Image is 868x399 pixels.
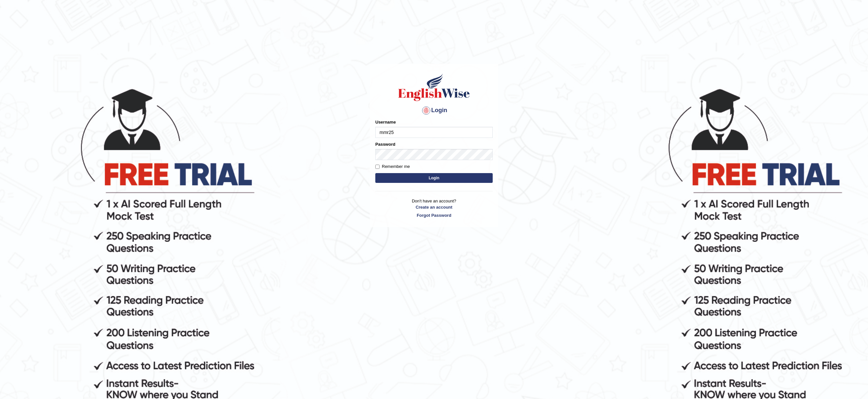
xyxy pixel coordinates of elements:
img: Logo of English Wise sign in for intelligent practice with AI [397,73,471,102]
a: Create an account [375,204,493,210]
button: Login [375,173,493,183]
input: Remember me [375,165,380,169]
label: Remember me [375,163,410,170]
p: Don't have an account? [375,198,493,218]
h4: Login [375,105,493,116]
a: Forgot Password [375,212,493,218]
label: Username [375,119,396,125]
label: Password [375,141,395,147]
